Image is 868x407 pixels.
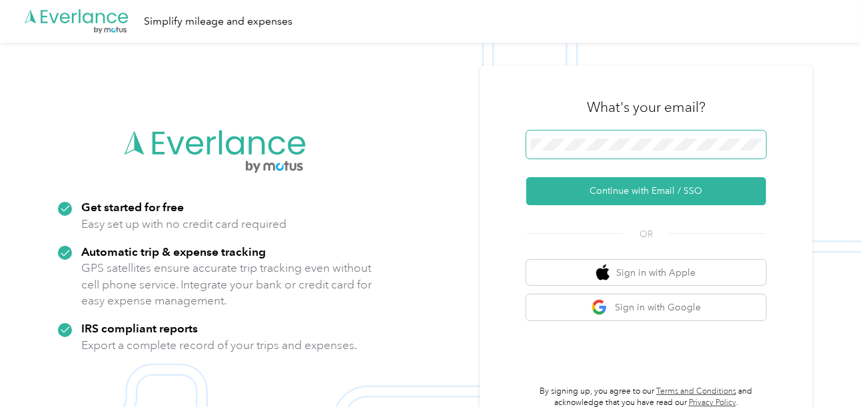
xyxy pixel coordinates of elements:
[526,294,766,320] button: google logoSign in with Google
[81,260,372,309] p: GPS satellites ensure accurate trip tracking even without cell phone service. Integrate your bank...
[793,332,868,407] iframe: Everlance-gr Chat Button Frame
[656,386,736,396] a: Terms and Conditions
[144,13,292,30] div: Simplify mileage and expenses
[587,98,705,117] h3: What's your email?
[81,337,357,354] p: Export a complete record of your trips and expenses.
[596,264,610,281] img: apple logo
[592,299,608,316] img: google logo
[526,177,766,205] button: Continue with Email / SSO
[81,216,286,232] p: Easy set up with no credit card required
[81,321,198,335] strong: IRS compliant reports
[623,227,669,241] span: OR
[526,260,766,286] button: apple logoSign in with Apple
[81,200,184,214] strong: Get started for free
[81,244,266,258] strong: Automatic trip & expense tracking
